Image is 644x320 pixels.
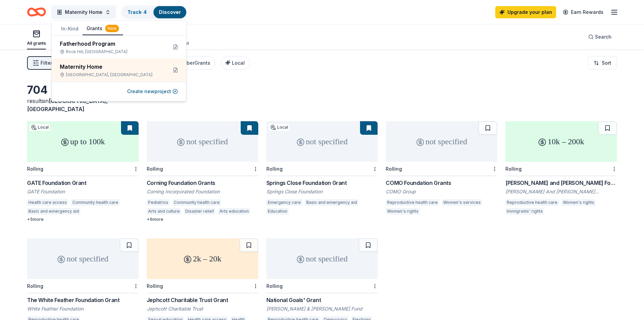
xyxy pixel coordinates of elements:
[266,188,378,195] div: Springs Close Foundation
[266,199,302,206] div: Emergency care
[27,217,139,222] div: + 5 more
[218,208,250,215] div: Arts education
[60,49,162,55] div: Rock Hill, [GEOGRAPHIC_DATA]
[159,9,181,15] a: Discover
[386,208,420,215] div: Women's rights
[386,199,439,206] div: Reproductive health care
[583,30,617,44] button: Search
[27,305,139,312] div: White Feather Foundation
[505,199,559,206] div: Reproductive health care
[147,179,258,187] div: Corning Foundation Grants
[562,199,596,206] div: Women's rights
[266,283,283,289] div: Rolling
[266,208,289,215] div: Education
[60,72,162,78] div: [GEOGRAPHIC_DATA], [GEOGRAPHIC_DATA]
[172,199,221,206] div: Community health care
[60,63,162,71] div: Maternity Home
[505,121,617,162] div: 10k – 200k
[27,208,80,215] div: Basic and emergency aid
[386,188,497,195] div: COMO Group
[588,56,617,70] button: Sort
[27,179,139,187] div: GATE Foundation Grant
[266,121,378,162] div: not specified
[27,188,139,195] div: GATE Foundation
[266,179,378,187] div: Springs Close Foundation Grant
[57,23,82,35] button: In-Kind
[147,121,258,222] a: not specifiedRollingCorning Foundation GrantsCorning Incorporated FoundationPediatricsCommunity h...
[386,166,402,172] div: Rolling
[505,208,544,215] div: Immigrants' rights
[147,283,163,289] div: Rolling
[602,59,611,67] span: Sort
[82,22,123,35] button: Grants
[147,199,170,206] div: Pediatrics
[121,5,187,19] button: Track· 4Discover
[27,83,139,97] div: 704
[27,97,139,113] div: results
[27,41,46,46] div: All grants
[269,124,289,131] div: Local
[127,87,178,95] button: Create newproject
[232,60,245,66] span: Local
[27,121,139,162] div: up to 100k
[147,238,258,279] div: 2k – 20k
[65,8,102,16] span: Maternity Home
[221,56,250,70] button: Local
[41,59,52,67] span: Filter
[266,238,378,279] div: not specified
[27,296,139,304] div: The White Feather Foundation Grant
[27,238,139,279] div: not specified
[27,121,139,222] a: up to 100kLocalRollingGATE Foundation GrantGATE FoundationHealth care accessCommunity health care...
[27,199,68,206] div: Health care access
[386,179,497,187] div: COMO Foundation Grants
[147,166,163,172] div: Rolling
[386,121,497,217] a: not specifiedRollingCOMO Foundation GrantsCOMO GroupReproductive health careWomen's servicesWomen...
[505,188,617,195] div: [PERSON_NAME] And [PERSON_NAME] Foundation Inc
[495,6,556,18] a: Upgrade your plan
[595,33,612,41] span: Search
[266,121,378,217] a: not specifiedLocalRollingSprings Close Foundation GrantSprings Close FoundationEmergency careBasi...
[27,27,46,49] button: All grants
[505,179,617,187] div: [PERSON_NAME] and [PERSON_NAME] Foundation: International Human Rights Grant Program
[147,188,258,195] div: Corning Incorporated Foundation
[147,208,181,215] div: Arts and culture
[266,296,378,304] div: National Goals' Grant
[266,166,283,172] div: Rolling
[27,166,43,172] div: Rolling
[27,283,43,289] div: Rolling
[181,59,210,67] div: CyberGrants
[71,199,120,206] div: Community health care
[105,25,119,32] div: New
[27,4,46,20] a: Home
[147,305,258,312] div: Jephcott Charitable Trust
[505,121,617,217] a: 10k – 200kRolling[PERSON_NAME] and [PERSON_NAME] Foundation: International Human Rights Grant Pro...
[147,121,258,162] div: not specified
[147,296,258,304] div: Jephcott Charitable Trust Grant
[505,166,522,172] div: Rolling
[174,56,216,70] button: CyberGrants
[266,305,378,312] div: [PERSON_NAME] & [PERSON_NAME] Fund
[442,199,482,206] div: Women's services
[127,9,147,15] a: Track· 4
[30,124,50,131] div: Local
[386,121,497,162] div: not specified
[27,56,58,70] button: Filter1
[147,217,258,222] div: + 6 more
[60,40,162,48] div: Fatherhood Program
[51,5,116,19] button: Maternity Home
[559,6,607,18] a: Earn Rewards
[184,208,215,215] div: Disaster relief
[305,199,358,206] div: Basic and emergency aid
